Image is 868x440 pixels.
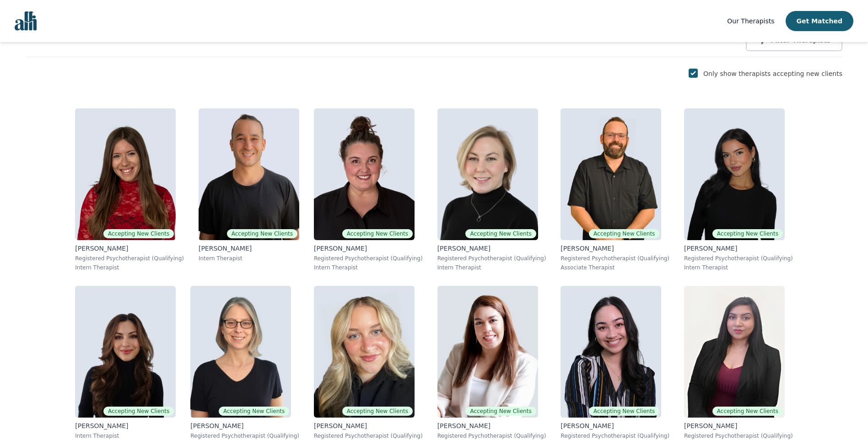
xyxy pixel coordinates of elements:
img: alli logo [15,11,37,31]
span: Our Therapists [727,17,774,25]
span: Accepting New Clients [103,229,174,238]
p: Intern Therapist [75,432,176,440]
img: Vanessa_Morcone [314,286,415,418]
p: Associate Therapist [561,264,669,271]
a: Alyssa_TweedieAccepting New Clients[PERSON_NAME]Registered Psychotherapist (Qualifying)Intern The... [677,101,800,279]
img: Jocelyn_Crawford [437,108,538,240]
p: Registered Psychotherapist (Qualifying) [684,432,793,440]
span: Accepting New Clients [589,407,659,416]
p: Intern Therapist [314,264,423,271]
img: Janelle_Rushton [314,108,415,240]
p: Intern Therapist [199,255,299,262]
a: Janelle_RushtonAccepting New Clients[PERSON_NAME]Registered Psychotherapist (Qualifying)Intern Th... [307,101,430,279]
p: Intern Therapist [75,264,184,271]
p: Registered Psychotherapist (Qualifying) [314,255,423,262]
span: Accepting New Clients [589,229,659,238]
p: [PERSON_NAME] [561,244,669,253]
span: Accepting New Clients [712,407,783,416]
img: Alisha_Levine [75,108,176,240]
p: [PERSON_NAME] [199,244,299,253]
span: Accepting New Clients [465,407,536,416]
p: Intern Therapist [684,264,793,271]
span: Accepting New Clients [342,407,413,416]
p: [PERSON_NAME] [437,244,546,253]
img: Saba_Salemi [75,286,176,418]
p: Registered Psychotherapist (Qualifying) [561,432,669,440]
p: Intern Therapist [437,264,546,271]
p: [PERSON_NAME] [314,421,423,430]
img: Ava_Pouyandeh [437,286,538,418]
span: Accepting New Clients [342,229,413,238]
p: Registered Psychotherapist (Qualifying) [684,255,793,262]
p: [PERSON_NAME] [561,421,669,430]
label: Only show therapists accepting new clients [703,70,842,77]
p: [PERSON_NAME] [437,421,546,430]
span: Accepting New Clients [227,229,297,238]
p: Registered Psychotherapist (Qualifying) [75,255,184,262]
span: Accepting New Clients [465,229,536,238]
span: Accepting New Clients [219,407,289,416]
a: Our Therapists [727,16,774,27]
p: [PERSON_NAME] [75,244,184,253]
a: Alisha_LevineAccepting New Clients[PERSON_NAME]Registered Psychotherapist (Qualifying)Intern Ther... [68,101,191,279]
p: [PERSON_NAME] [684,421,793,430]
button: Get Matched [786,11,853,31]
p: Registered Psychotherapist (Qualifying) [437,432,546,440]
p: Registered Psychotherapist (Qualifying) [314,432,423,440]
p: [PERSON_NAME] [684,244,793,253]
a: Josh_CadieuxAccepting New Clients[PERSON_NAME]Registered Psychotherapist (Qualifying)Associate Th... [553,101,677,279]
p: Registered Psychotherapist (Qualifying) [561,255,669,262]
span: Accepting New Clients [712,229,783,238]
p: [PERSON_NAME] [75,421,176,430]
img: Sonya_Mahil [684,286,785,418]
img: Meghan_Dudley [190,286,291,418]
img: Josh_Cadieux [561,108,661,240]
p: Registered Psychotherapist (Qualifying) [190,432,299,440]
img: Alyssa_Tweedie [684,108,785,240]
img: Angela_Fedorouk [561,286,661,418]
p: [PERSON_NAME] [314,244,423,253]
a: Jocelyn_CrawfordAccepting New Clients[PERSON_NAME]Registered Psychotherapist (Qualifying)Intern T... [430,101,554,279]
span: Accepting New Clients [103,407,174,416]
p: [PERSON_NAME] [190,421,299,430]
a: Kavon_BanejadAccepting New Clients[PERSON_NAME]Intern Therapist [191,101,307,279]
p: Registered Psychotherapist (Qualifying) [437,255,546,262]
img: Kavon_Banejad [199,108,299,240]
